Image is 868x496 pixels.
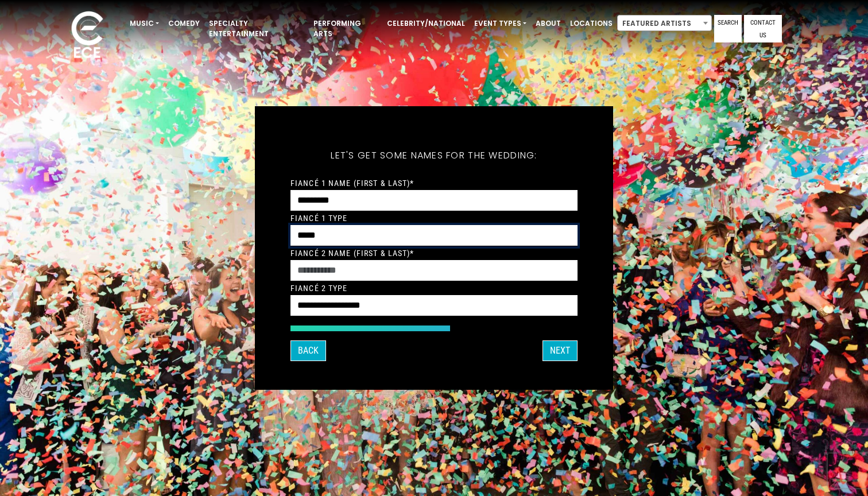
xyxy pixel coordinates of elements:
a: About [531,14,565,33]
span: Featured Artists [617,15,712,31]
a: Celebrity/National [382,14,470,33]
a: Search [714,15,742,42]
img: ece_new_logo_whitev2-1.png [59,8,116,64]
a: Performing Arts [309,14,382,44]
h5: Let's get some names for the wedding: [290,135,578,176]
button: Back [290,340,326,361]
a: Specialty Entertainment [204,14,309,44]
a: Contact Us [744,15,782,42]
a: Locations [565,14,617,33]
a: Music [125,14,164,33]
span: Featured Artists [618,15,711,32]
label: Fiancé 2 Name (First & Last)* [290,248,414,258]
label: Fiancé 1 Type [290,213,348,223]
a: Comedy [164,14,204,33]
button: Next [542,340,578,361]
label: Fiancé 1 Name (First & Last)* [290,178,414,188]
label: Fiancé 2 Type [290,283,348,293]
a: Event Types [470,14,531,33]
